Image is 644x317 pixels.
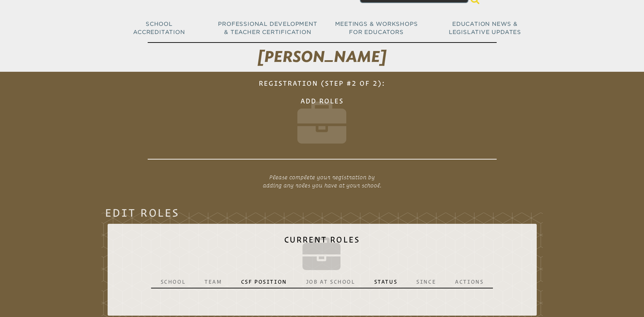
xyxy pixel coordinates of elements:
[258,48,386,66] span: [PERSON_NAME]
[335,21,418,35] span: Meetings & Workshops for Educators
[218,21,317,35] span: Professional Development & Teacher Certification
[211,170,434,192] p: Please complete your registration by adding any roles you have at your school.
[374,278,398,285] p: Status
[133,21,185,35] span: School Accreditation
[416,278,436,285] p: Since
[455,278,483,285] p: Actions
[161,278,186,285] p: School
[306,278,355,285] p: Job at School
[204,278,222,285] p: Team
[105,208,180,217] legend: Edit Roles
[449,21,521,35] span: Education News & Legislative Updates
[148,74,497,160] h1: Registration (Step #2 of 2): Add Roles
[113,231,531,276] h2: Current Roles
[241,278,287,285] p: CSF Position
